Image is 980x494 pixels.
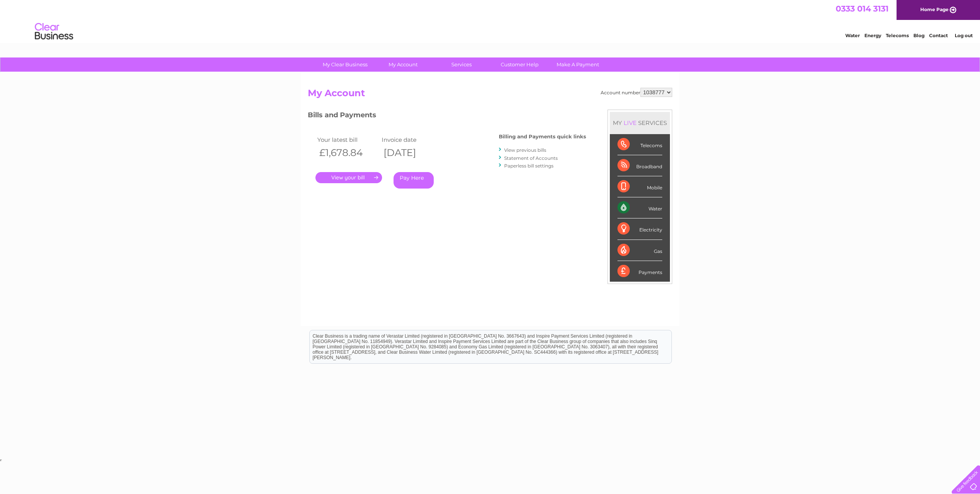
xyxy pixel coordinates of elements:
[617,176,662,197] div: Mobile
[504,155,558,161] a: Statement of Accounts
[380,135,444,145] td: Invoice date
[315,172,382,183] a: .
[955,33,973,38] a: Log out
[380,145,444,161] th: [DATE]
[315,145,380,161] th: £1,678.84
[499,134,586,140] h4: Billing and Payments quick links
[315,135,380,145] td: Your latest bill
[886,33,909,38] a: Telecoms
[617,261,662,282] div: Payments
[864,33,881,38] a: Energy
[314,57,377,72] a: My Clear Business
[617,218,662,240] div: Electricity
[617,134,662,155] div: Telecoms
[617,155,662,176] div: Broadband
[845,33,860,38] a: Water
[617,197,662,218] div: Water
[430,57,493,72] a: Services
[34,20,73,43] img: logo.png
[372,57,435,72] a: My Account
[488,57,551,72] a: Customer Help
[546,57,609,72] a: Make A Payment
[929,33,948,38] a: Contact
[913,33,924,38] a: Blog
[610,112,670,134] div: MY SERVICES
[622,119,638,126] div: LIVE
[836,4,889,13] a: 0333 014 3131
[310,4,671,37] div: Clear Business is a trading name of Verastar Limited (registered in [GEOGRAPHIC_DATA] No. 3667643...
[601,88,672,97] div: Account number
[617,240,662,261] div: Gas
[308,110,586,123] h3: Bills and Payments
[504,163,554,169] a: Paperless bill settings
[394,172,434,189] a: Pay Here
[504,147,546,153] a: View previous bills
[308,88,672,102] h2: My Account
